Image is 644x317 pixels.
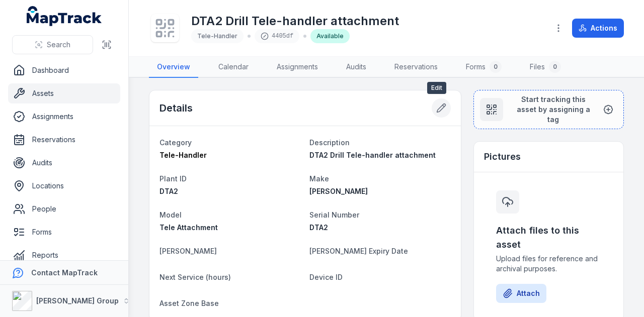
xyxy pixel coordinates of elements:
div: 0 [549,61,561,73]
div: 4405df [255,29,299,43]
span: Device ID [309,273,343,281]
span: Tele Attachment [159,223,218,232]
h2: Details [159,101,193,115]
span: [PERSON_NAME] [309,187,368,195]
button: Start tracking this asset by assigning a tag [473,90,624,129]
span: [PERSON_NAME] [159,247,217,255]
button: Actions [572,19,624,38]
a: Locations [8,176,120,196]
span: Asset Zone Base [159,299,219,307]
a: Audits [8,153,120,173]
h1: DTA2 Drill Tele-handler attachment [191,13,399,29]
h3: Attach files to this asset [496,224,601,252]
a: Assets [8,83,120,103]
span: Plant ID [159,174,187,183]
span: DTA2 [309,223,328,232]
span: DTA2 [159,187,178,195]
a: Assignments [8,107,120,127]
a: Forms [8,222,120,242]
a: Overview [149,57,198,78]
strong: [PERSON_NAME] Group [36,296,119,305]
a: Reservations [8,130,120,150]
a: Reservations [386,57,446,78]
a: Audits [338,57,374,78]
span: Tele-Handler [159,151,207,159]
h3: Pictures [484,150,521,164]
a: Files0 [522,57,569,78]
a: Assignments [269,57,326,78]
span: DTA2 Drill Tele-handler attachment [309,151,436,159]
a: Dashboard [8,60,120,80]
strong: Contact MapTrack [31,268,98,277]
a: MapTrack [27,6,102,26]
a: Forms0 [458,57,510,78]
a: Calendar [210,57,257,78]
span: Edit [427,82,446,94]
span: Make [309,174,329,183]
span: Search [47,40,70,50]
a: People [8,199,120,219]
span: Start tracking this asset by assigning a tag [511,94,595,125]
span: Serial Number [309,210,359,219]
span: Next Service (hours) [159,273,231,281]
span: Model [159,210,182,219]
span: Description [309,138,350,147]
span: Upload files for reference and archival purposes. [496,254,601,274]
div: 0 [490,61,502,73]
span: Tele-Handler [197,32,237,40]
a: Reports [8,245,120,265]
span: [PERSON_NAME] Expiry Date [309,247,408,255]
button: Search [12,35,93,54]
div: Available [310,29,350,43]
span: Category [159,138,192,147]
button: Attach [496,284,546,303]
